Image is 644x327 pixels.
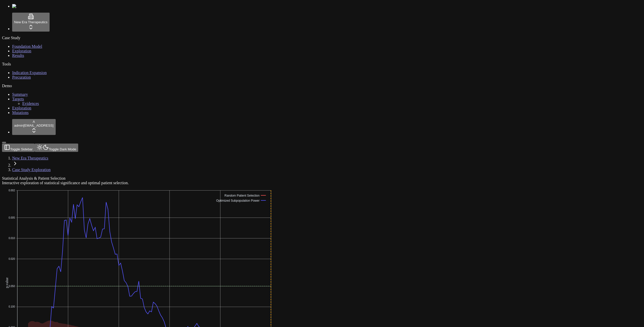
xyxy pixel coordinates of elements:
[2,181,593,185] div: Interactive exploration of statistical significance and optimal patient selection.
[9,189,15,192] text: 0.002
[12,75,31,79] a: Precuration
[35,144,78,152] button: Toggle Dark Mode
[12,44,42,49] a: Foundation Model
[9,306,15,308] text: 0.100
[12,110,29,115] a: Mutations
[12,97,24,101] a: Targets
[9,216,15,219] text: 0.005
[5,277,9,288] text: p-value
[14,20,48,24] span: New Era Therapeutics
[2,176,593,181] div: Statistical Analysis & Patient Selection
[12,4,32,9] img: Numenos
[12,71,47,75] a: Indication Expansion
[12,49,31,53] a: Exploration
[2,156,593,172] nav: breadcrumb
[12,13,50,32] button: New Era Therapeutics
[12,119,56,135] button: Aadmin[EMAIL_ADDRESS]
[2,142,6,143] button: Toggle Sidebar
[10,147,33,151] span: Toggle Sidebar
[49,147,76,151] span: Toggle Dark Mode
[12,156,48,160] a: New Era Therapeutics
[12,106,31,110] a: Exploration
[9,285,15,288] text: 0.050
[23,124,53,127] span: [EMAIL_ADDRESS]
[9,237,15,240] text: 0.010
[2,144,35,152] button: Toggle Sidebar
[216,199,260,202] text: Optimized Subpopulation Power
[2,62,642,66] div: Tools
[224,194,260,197] text: Random Patient Selection
[12,168,51,172] a: Case Study Exploration
[2,36,642,40] div: Case Study
[9,258,15,260] text: 0.020
[12,92,28,97] a: Summary
[12,53,24,58] a: Results
[2,84,642,88] div: Demo
[33,120,35,124] span: A
[14,124,23,127] span: admin
[22,101,39,106] a: Evidences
